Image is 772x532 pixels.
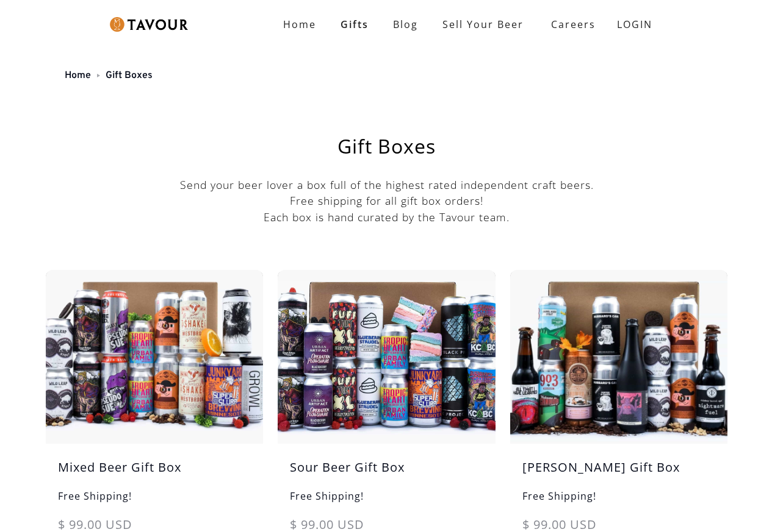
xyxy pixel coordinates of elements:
[46,177,727,225] p: Send your beer lover a box full of the highest rated independent craft beers. Free shipping for a...
[510,458,727,489] h5: [PERSON_NAME] Gift Box
[278,489,495,516] h6: Free Shipping!
[381,12,430,37] a: Blog
[328,12,381,37] a: Gifts
[510,489,727,516] h6: Free Shipping!
[430,12,536,37] a: Sell Your Beer
[46,489,263,516] h6: Free Shipping!
[46,458,263,489] h5: Mixed Beer Gift Box
[271,12,328,37] a: Home
[65,69,91,82] a: Home
[278,458,495,489] h5: Sour Beer Gift Box
[76,137,697,156] h1: Gift Boxes
[106,69,153,82] a: Gift Boxes
[283,18,316,31] strong: Home
[605,12,665,37] a: LOGIN
[536,7,605,41] a: Careers
[551,12,596,37] strong: Careers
